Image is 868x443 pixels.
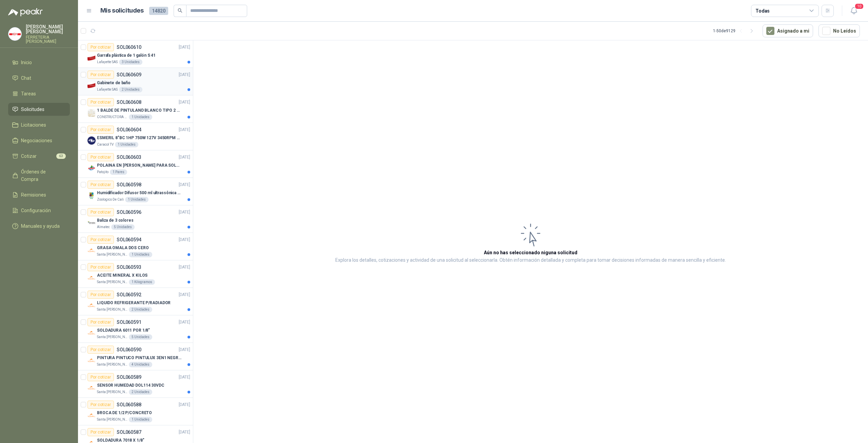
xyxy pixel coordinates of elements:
p: [DATE] [179,319,190,326]
div: 5 Unidades [129,334,152,340]
p: SOLDADURA 6011 POR 1/8" [97,327,150,334]
a: Por cotizarSOL060590[DATE] Company LogoPINTURA PINTUCO PINTULUX 3EN1 NEGRO X GSanta [PERSON_NAME]... [78,343,193,370]
div: Por cotizar [87,98,114,106]
span: Negociaciones [21,137,52,144]
p: Explora los detalles, cotizaciones y actividad de una solicitud al seleccionarla. Obtén informaci... [335,256,726,264]
p: Caracol TV [97,142,114,147]
span: 10 [854,3,864,10]
div: Por cotizar [87,71,114,79]
div: Por cotizar [87,428,114,436]
a: Cotizar63 [8,150,70,163]
h1: Mis solicitudes [100,6,144,16]
p: [DATE] [179,44,190,51]
p: CONSTRUCTORA GRUPO FIP [97,114,127,120]
div: 2 Unidades [129,307,152,312]
div: 1 Unidades [129,417,152,422]
p: SENSOR HUMEDAD DOL114 30VDC [97,382,164,389]
a: Por cotizarSOL060592[DATE] Company LogoLIQUIDO REFRIGERANTE P/RADIADORSanta [PERSON_NAME]2 Unidades [78,288,193,315]
div: 5 Unidades [111,224,135,230]
img: Company Logo [87,136,96,145]
p: [DATE] [179,99,190,106]
p: [DATE] [179,182,190,188]
span: Remisiones [21,191,46,199]
p: [DATE] [179,72,190,78]
a: Por cotizarSOL060610[DATE] Company LogoGarrafa plástica de 1 galón S 41Lafayette SAS3 Unidades [78,40,193,68]
div: 1 Unidades [129,252,152,257]
p: SOL060598 [117,182,141,187]
p: Zoologico De Cali [97,197,124,202]
span: Órdenes de Compra [21,168,63,183]
img: Company Logo [8,27,21,40]
p: Gabinete de baño [97,80,131,86]
p: SOL060588 [117,402,141,407]
p: SOL060603 [117,155,141,160]
p: GRASA OMALA DOS CERO [97,245,149,251]
a: Por cotizarSOL060598[DATE] Company LogoHumidificador Difusor 500 ml ultrassônica Residencial Ultr... [78,178,193,205]
p: 1 BALDE DE PINTULAND BLANCO TIPO 2 DE 2.5 GLS [97,107,181,114]
p: BROCA DE 1/2 P/CONCRETO [97,410,152,416]
p: ACEITE MINERAL X KILOS [97,272,147,279]
div: Por cotizar [87,401,114,409]
p: [DATE] [179,292,190,298]
img: Company Logo [87,109,96,117]
p: [PERSON_NAME] [PERSON_NAME] [26,24,70,34]
p: FERRETERIA [PERSON_NAME] [26,35,70,43]
div: Por cotizar [87,153,114,161]
p: LIQUIDO REFRIGERANTE P/RADIADOR [97,300,171,306]
p: Santa [PERSON_NAME] [97,252,127,257]
h3: Aún no has seleccionado niguna solicitud [484,249,577,256]
p: SOL060609 [117,72,141,77]
p: [DATE] [179,429,190,436]
div: Por cotizar [87,208,114,216]
img: Logo peakr [8,8,43,16]
div: Por cotizar [87,43,114,51]
span: Manuales y ayuda [21,222,60,230]
div: 1 Pares [110,169,127,175]
button: No Leídos [818,24,860,37]
div: Todas [755,7,770,15]
p: Lafayette SAS [97,59,118,65]
a: Manuales y ayuda [8,220,70,233]
span: Licitaciones [21,121,46,129]
p: Santa [PERSON_NAME] [97,279,127,285]
img: Company Logo [87,274,96,282]
p: Baliza de 3 colores [97,217,134,224]
p: [DATE] [179,347,190,353]
p: [DATE] [179,237,190,243]
p: Santa [PERSON_NAME] [97,307,127,312]
div: 1 Unidades [125,197,149,202]
p: SOL060592 [117,292,141,297]
div: 3 Unidades [119,59,142,65]
span: Inicio [21,59,32,66]
p: [DATE] [179,154,190,161]
p: ESMERIL 8"BC 1HP 750W 127V 3450RPM URREA [97,135,181,141]
img: Company Logo [87,301,96,310]
div: Por cotizar [87,318,114,326]
p: SOL060610 [117,45,141,50]
a: Por cotizarSOL060591[DATE] Company LogoSOLDADURA 6011 POR 1/8"Santa [PERSON_NAME]5 Unidades [78,315,193,343]
p: SOL060596 [117,210,141,215]
p: Santa [PERSON_NAME] [97,362,127,367]
div: Por cotizar [87,373,114,381]
img: Company Logo [87,219,96,227]
p: SOL060587 [117,430,141,435]
img: Company Logo [87,384,96,392]
a: Solicitudes [8,103,70,116]
p: SOL060591 [117,320,141,325]
div: Por cotizar [87,181,114,189]
a: Configuración [8,204,70,217]
a: Por cotizarSOL060608[DATE] Company Logo1 BALDE DE PINTULAND BLANCO TIPO 2 DE 2.5 GLSCONSTRUCTORA ... [78,95,193,123]
span: Cotizar [21,152,37,160]
div: Por cotizar [87,346,114,354]
img: Company Logo [87,246,96,255]
a: Por cotizarSOL060603[DATE] Company LogoPOLAINA EN [PERSON_NAME] PARA SOLDADOR / ADJUNTAR FICHA TE... [78,150,193,178]
p: [DATE] [179,264,190,271]
p: SOL060590 [117,347,141,352]
p: SOL060589 [117,375,141,380]
p: SOL060604 [117,127,141,132]
div: 1 Kilogramos [129,279,155,285]
p: Lafayette SAS [97,87,118,92]
img: Company Logo [87,329,96,337]
a: Licitaciones [8,118,70,131]
a: Por cotizarSOL060596[DATE] Company LogoBaliza de 3 coloresAlmatec5 Unidades [78,205,193,233]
